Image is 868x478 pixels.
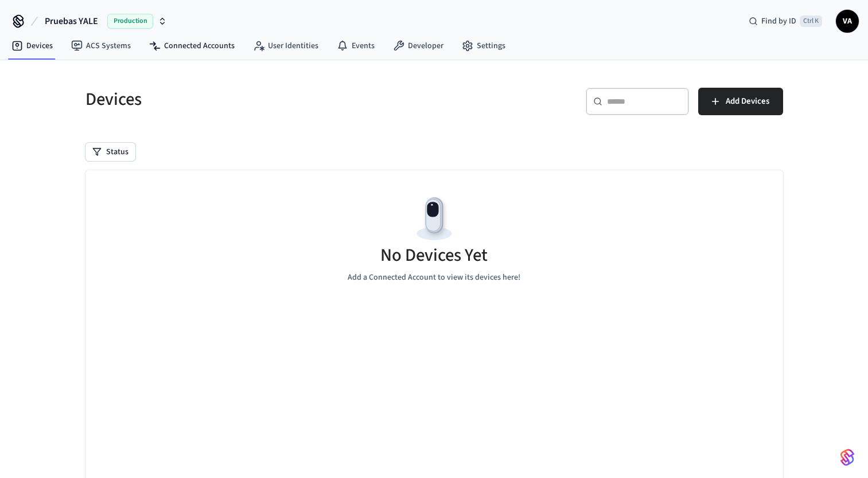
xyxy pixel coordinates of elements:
div: Find by IDCtrl K [739,11,831,32]
a: Devices [2,36,62,56]
span: Find by ID [761,15,796,27]
button: Status [85,143,135,161]
span: Add Devices [726,94,769,109]
button: Add Devices [698,88,783,115]
img: Devices Empty State [408,193,460,245]
p: Add a Connected Account to view its devices here! [348,272,520,284]
a: Settings [453,36,515,56]
span: Pruebas YALE [45,14,98,28]
img: SeamLogoGradient.69752ec5.svg [840,448,854,467]
a: ACS Systems [62,36,140,56]
a: Developer [384,36,453,56]
button: VA [836,10,859,33]
span: Ctrl K [800,15,822,27]
a: Events [328,36,384,56]
h5: Devices [85,88,427,111]
span: VA [837,11,858,32]
h5: No Devices Yet [380,244,488,267]
a: User Identities [244,36,328,56]
a: Connected Accounts [140,36,244,56]
span: Production [107,14,153,29]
